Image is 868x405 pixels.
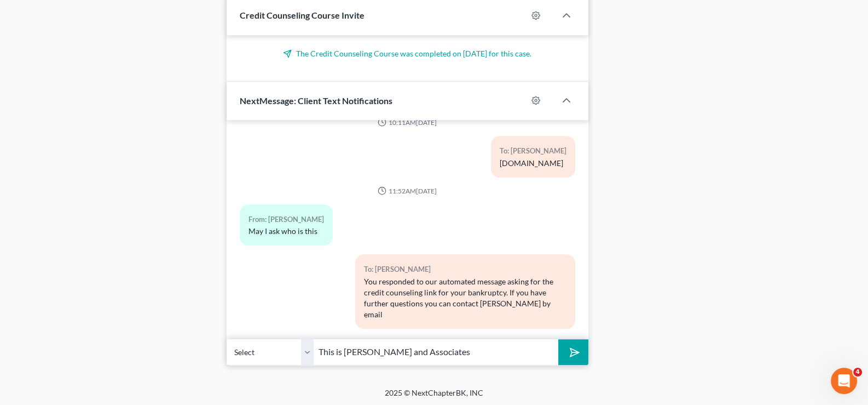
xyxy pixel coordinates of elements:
div: 11:52AM[DATE] [240,186,576,196]
div: To: [PERSON_NAME] [364,263,566,276]
span: 4 [853,368,862,377]
div: To: [PERSON_NAME] [500,145,566,157]
div: [DOMAIN_NAME] [500,158,566,169]
div: 10:11AM[DATE] [240,118,576,127]
iframe: Intercom live chat [831,368,857,394]
div: You responded to our automated message asking for the credit counseling link for your bankruptcy.... [364,276,566,320]
span: Credit Counseling Course Invite [240,10,364,20]
div: May I ask who is this [248,226,324,237]
span: NextMessage: Client Text Notifications [240,95,392,106]
input: Say something... [314,339,558,366]
div: From: [PERSON_NAME] [248,213,324,226]
p: The Credit Counseling Course was completed on [DATE] for this case. [240,48,576,59]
